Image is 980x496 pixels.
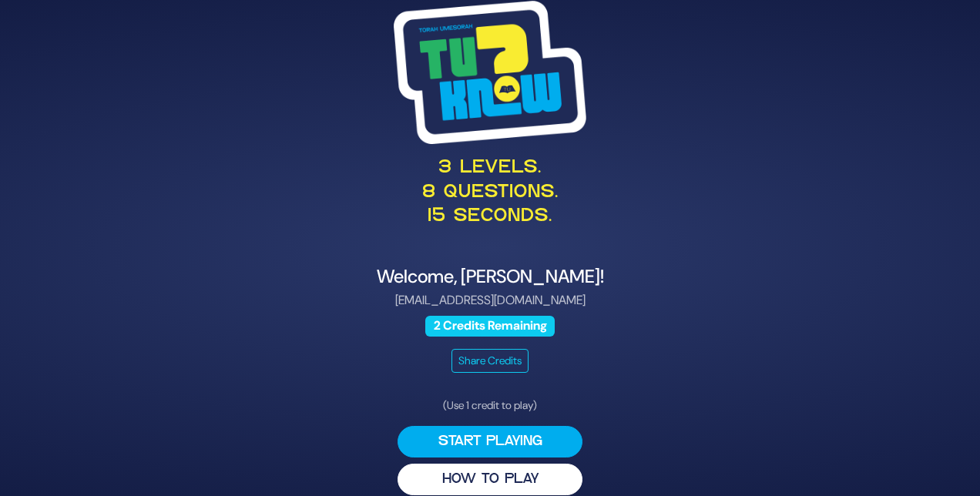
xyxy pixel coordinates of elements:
[394,1,586,144] img: Tournament Logo
[114,156,866,229] p: 3 levels. 8 questions. 15 seconds.
[398,464,582,495] button: HOW TO PLAY
[114,266,866,288] h4: Welcome, [PERSON_NAME]!
[114,291,866,310] p: [EMAIL_ADDRESS][DOMAIN_NAME]
[425,316,555,337] span: 2 Credits Remaining
[398,426,582,457] button: Start Playing
[451,349,529,373] button: Share Credits
[398,397,582,414] p: (Use 1 credit to play)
